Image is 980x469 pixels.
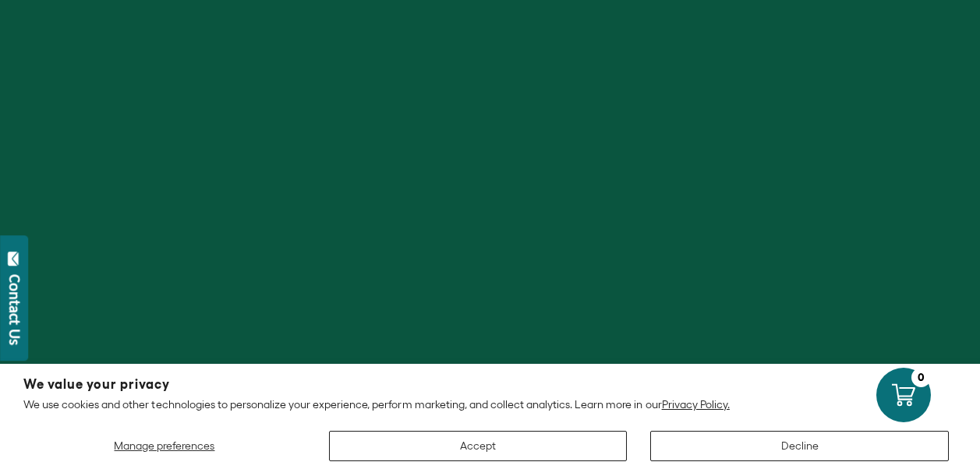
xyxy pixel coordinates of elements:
button: Manage preferences [23,431,306,461]
p: We use cookies and other technologies to personalize your experience, perform marketing, and coll... [23,397,957,411]
a: Privacy Policy. [662,398,730,411]
div: 0 [911,368,931,387]
button: Decline [650,431,949,461]
h2: We value your privacy [23,378,957,391]
div: Contact Us [7,274,23,345]
button: Accept [329,431,628,461]
span: Manage preferences [114,439,214,452]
